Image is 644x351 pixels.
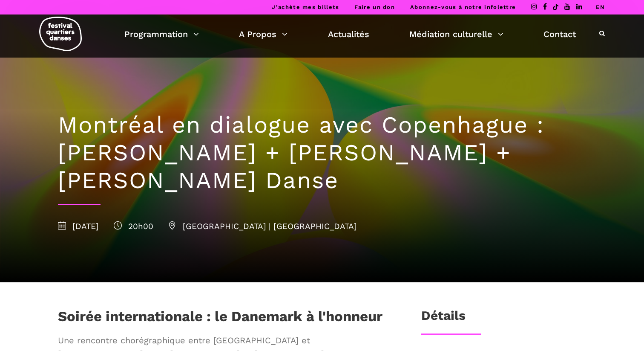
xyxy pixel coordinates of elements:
[39,17,82,51] img: logo-fqd-med
[168,221,357,231] span: [GEOGRAPHIC_DATA] | [GEOGRAPHIC_DATA]
[543,27,576,41] a: Contact
[354,4,395,10] a: Faire un don
[58,221,99,231] span: [DATE]
[328,27,369,41] a: Actualités
[596,4,605,10] a: EN
[409,27,503,41] a: Médiation culturelle
[124,27,199,41] a: Programmation
[58,308,382,329] h1: Soirée internationale : le Danemark à l'honneur
[272,4,339,10] a: J’achète mes billets
[421,308,466,329] h3: Détails
[239,27,287,41] a: A Propos
[410,4,516,10] a: Abonnez-vous à notre infolettre
[114,221,153,231] span: 20h00
[58,111,586,194] h1: Montréal en dialogue avec Copenhague : [PERSON_NAME] + [PERSON_NAME] + [PERSON_NAME] Danse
